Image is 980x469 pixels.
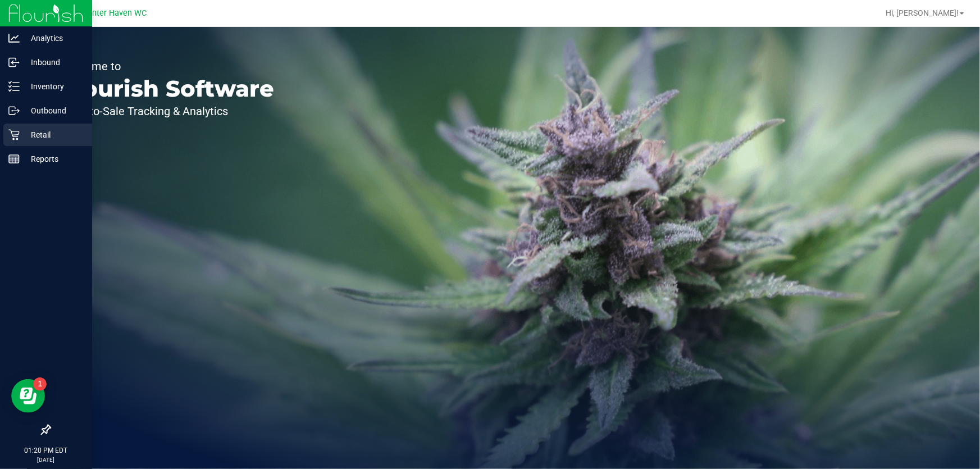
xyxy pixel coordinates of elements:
p: Welcome to [61,61,274,72]
iframe: Resource center [11,379,45,413]
p: Flourish Software [61,78,274,100]
inline-svg: Reports [8,153,20,165]
iframe: Resource center unread badge [33,377,47,391]
p: 01:20 PM EDT [5,445,87,456]
p: Inventory [20,80,87,93]
p: Analytics [20,31,87,45]
inline-svg: Analytics [8,33,20,44]
p: Seed-to-Sale Tracking & Analytics [61,106,274,117]
p: [DATE] [5,456,87,464]
inline-svg: Inbound [8,57,20,68]
inline-svg: Retail [8,129,20,140]
p: Retail [20,128,87,142]
inline-svg: Outbound [8,105,20,116]
p: Reports [20,152,87,166]
p: Outbound [20,104,87,117]
p: Inbound [20,56,87,69]
inline-svg: Inventory [8,81,20,92]
span: Winter Haven WC [83,8,147,18]
span: Hi, [PERSON_NAME]! [886,8,959,17]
